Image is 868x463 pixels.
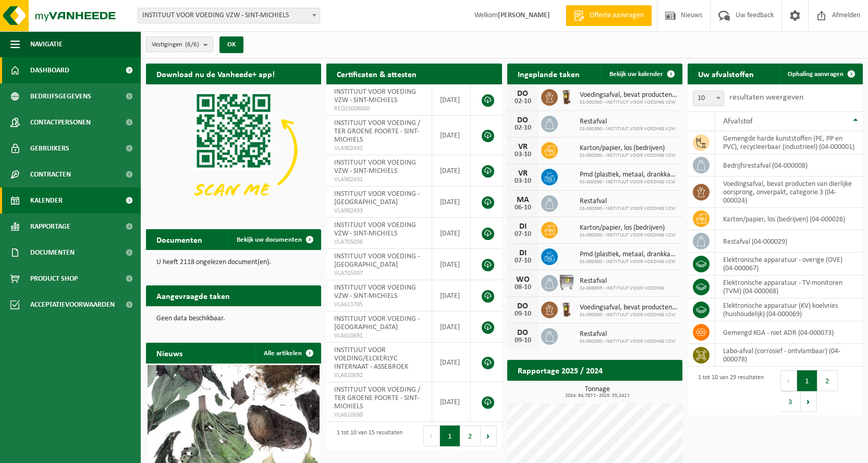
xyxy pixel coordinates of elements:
span: 01-000300 - INSTITUUT VOOR VOEDING VZW [580,339,676,345]
td: bedrijfsrestafval (04-000008) [715,154,863,177]
h2: Certificaten & attesten [326,64,427,84]
span: VLA902431 [334,176,423,184]
td: elektronische apparatuur - overige (OVE) (04-000067) [715,253,863,276]
span: Bekijk uw documenten [237,236,302,243]
div: 06-10 [512,204,533,211]
span: 10 [693,91,724,106]
span: Product Shop [30,266,78,292]
span: VLA610690 [334,411,423,419]
a: Alle artikelen [255,343,320,364]
span: INSTITUUT VOOR VOEDING / TER GROENE POORTE - SINT-MICHIELS [334,119,420,144]
div: 02-10 [512,124,533,132]
label: resultaten weergeven [729,93,803,102]
div: 1 tot 10 van 29 resultaten [693,369,764,413]
div: DI [512,249,533,257]
button: Vestigingen(6/6) [146,36,213,52]
button: Previous [780,370,797,391]
td: [DATE] [432,186,471,218]
span: 2024: 84,787 t - 2025: 55,242 t [512,393,682,398]
p: U heeft 2118 ongelezen document(en). [156,259,311,266]
div: DO [512,302,533,310]
img: WB-0140-HPE-BN-06 [558,87,576,105]
div: DI [512,222,533,231]
span: Documenten [30,240,75,266]
span: VLA705037 [334,269,423,278]
span: Ophaling aanvragen [788,71,843,78]
td: labo-afval (corrosief - ontvlambaar) (04-000078) [715,344,863,367]
div: 07-10 [512,231,533,238]
span: VLA902433 [334,207,423,215]
h2: Nieuws [146,343,193,363]
a: Bekijk uw kalender [601,64,681,84]
td: [DATE] [432,343,471,382]
div: DO [512,329,533,337]
span: 10 [693,91,724,106]
span: INSTITUUT VOOR VOEDING / TER GROENE POORTE - SINT-MICHIELS [334,386,420,410]
span: Dashboard [30,57,69,83]
span: Restafval [580,277,664,285]
div: DO [512,90,533,98]
h2: Uw afvalstoffen [688,64,764,84]
span: Voedingsafval, bevat producten van dierlijke oorsprong, onverpakt, categorie 3 [580,91,677,99]
div: 08-10 [512,284,533,291]
div: 03-10 [512,151,533,158]
h2: Rapportage 2025 / 2024 [507,360,613,380]
span: Restafval [580,330,676,339]
img: Download de VHEPlus App [146,84,321,216]
span: VLA610691 [334,332,423,340]
span: INSTITUUT VOOR VOEDING - [GEOGRAPHIC_DATA] [334,315,420,331]
a: Bekijk uw documenten [228,229,320,250]
span: INSTITUUT VOOR VOEDING VZW - SINT-MICHIELS [334,88,416,104]
span: Pmd (plastiek, metaal, drankkartons) (bedrijven) [580,251,677,259]
a: Offerte aanvragen [566,5,652,26]
td: elektronische apparatuur - TV-monitoren (TVM) (04-000068) [715,276,863,298]
span: Restafval [580,118,676,126]
h3: Tonnage [512,386,682,398]
span: 01-000300 - INSTITUUT VOOR VOEDING VZW [580,153,676,159]
td: gemengd KGA - niet ADR (04-000073) [715,321,863,344]
span: 01-000300 - INSTITUUT VOOR VOEDING VZW [580,99,677,106]
span: 01-000300 - INSTITUUT VOOR VOEDING VZW [580,179,677,185]
button: 3 [780,391,801,412]
span: INSTITUUT VOOR VOEDING/ELCKERLYC INTERNAAT - ASSEBROEK [334,346,408,371]
a: Ophaling aanvragen [779,64,862,84]
span: 01-000300 - INSTITUUT VOOR VOEDING VZW [580,126,676,132]
span: Pmd (plastiek, metaal, drankkartons) (bedrijven) [580,171,677,179]
span: 01-000300 - INSTITUUT VOOR VOEDING VZW [580,259,677,265]
span: Restafval [580,197,676,206]
button: Next [481,426,497,446]
h2: Download nu de Vanheede+ app! [146,64,285,84]
span: RED25008600 [334,105,423,113]
img: WB-1100-GAL-GY-02 [558,273,576,291]
p: Geen data beschikbaar. [156,315,311,322]
span: INSTITUUT VOOR VOEDING VZW - SINT-MICHIELS [334,159,416,175]
span: Acceptatievoorwaarden [30,292,115,318]
span: INSTITUUT VOOR VOEDING VZW - SINT-MICHIELS [138,8,320,23]
div: VR [512,143,533,151]
span: Bekijk uw kalender [609,71,663,78]
button: 1 [440,426,460,446]
a: Bekijk rapportage [605,380,681,401]
div: DO [512,116,533,124]
span: Bedrijfsgegevens [30,83,91,109]
span: VLA705036 [334,238,423,246]
span: 01-000300 - INSTITUUT VOOR VOEDING VZW [580,206,676,212]
div: WO [512,276,533,284]
span: Contactpersonen [30,109,91,135]
td: [DATE] [432,218,471,249]
h2: Documenten [146,229,213,249]
td: karton/papier, los (bedrijven) (04-000026) [715,208,863,230]
span: Voedingsafval, bevat producten van dierlijke oorsprong, onverpakt, categorie 3 [580,304,677,312]
span: 01-000300 - INSTITUUT VOOR VOEDING VZW [580,232,676,239]
td: [DATE] [432,116,471,155]
td: [DATE] [432,382,471,422]
div: 07-10 [512,257,533,265]
span: Karton/papier, los (bedrijven) [580,224,676,232]
div: 1 tot 10 van 15 resultaten [332,424,402,447]
span: VLA902432 [334,144,423,153]
img: WB-0140-HPE-BN-06 [558,300,576,318]
td: [DATE] [432,155,471,186]
div: 02-10 [512,98,533,105]
span: Vestigingen [152,37,199,53]
span: INSTITUUT VOOR VOEDING VZW - SINT-MICHIELS [334,284,416,300]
